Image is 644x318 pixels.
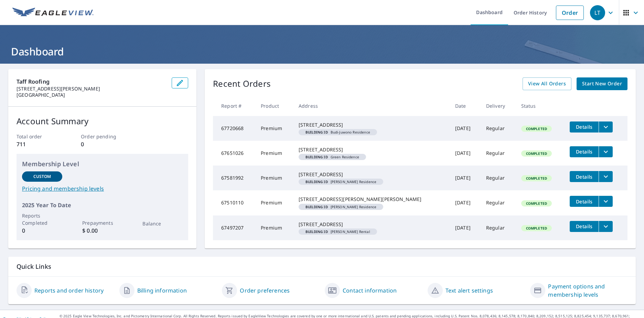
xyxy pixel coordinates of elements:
button: filesDropdownBtn-67497207 [599,221,613,232]
button: filesDropdownBtn-67510110 [599,196,613,207]
div: [STREET_ADDRESS][PERSON_NAME][PERSON_NAME] [299,196,444,203]
th: Date [450,96,481,116]
div: [STREET_ADDRESS] [299,121,444,128]
span: Details [574,173,594,180]
a: Reports and order history [34,286,104,295]
em: Building ID [305,155,328,159]
p: Account Summary [17,115,188,127]
th: Status [516,96,565,116]
p: [GEOGRAPHIC_DATA] [17,92,166,98]
td: 67720668 [213,116,255,141]
span: Details [574,198,594,205]
em: Building ID [305,130,328,134]
a: Text alert settings [446,286,493,295]
span: Green Residence [301,155,363,159]
p: [STREET_ADDRESS][PERSON_NAME] [17,86,166,92]
td: Premium [255,215,293,240]
span: Completed [522,176,551,181]
th: Product [255,96,293,116]
h1: Dashboard [8,44,636,59]
span: Start New Order [582,79,622,88]
button: detailsBtn-67720668 [570,121,599,132]
span: Details [574,124,594,130]
button: filesDropdownBtn-67581992 [599,171,613,182]
td: 67510110 [213,190,255,215]
td: Regular [481,141,516,166]
span: [PERSON_NAME] Rental [301,230,374,233]
span: Completed [522,126,551,131]
td: Regular [481,190,516,215]
td: [DATE] [450,215,481,240]
em: Building ID [305,230,328,233]
p: 0 [81,140,124,148]
span: Budi-Juwono Residence [301,130,374,134]
th: Address [293,96,450,116]
div: LT [590,5,605,20]
p: Recent Orders [213,77,271,90]
button: detailsBtn-67510110 [570,196,599,207]
td: [DATE] [450,166,481,190]
div: [STREET_ADDRESS] [299,146,444,153]
th: Delivery [481,96,516,116]
th: Report # [213,96,255,116]
td: [DATE] [450,190,481,215]
p: 711 [17,140,60,148]
a: Order preferences [240,286,290,295]
span: Completed [522,226,551,231]
button: detailsBtn-67651026 [570,146,599,157]
td: Regular [481,215,516,240]
span: [PERSON_NAME] Residence [301,205,380,209]
em: Building ID [305,180,328,183]
span: Details [574,148,594,155]
td: Regular [481,116,516,141]
td: Regular [481,166,516,190]
span: [PERSON_NAME] Residence [301,180,380,183]
a: View All Orders [523,77,571,90]
td: [DATE] [450,116,481,141]
button: detailsBtn-67581992 [570,171,599,182]
p: Prepayments [82,219,122,226]
td: [DATE] [450,141,481,166]
p: Total order [17,133,60,140]
p: $ 0.00 [82,226,122,235]
td: Premium [255,116,293,141]
td: Premium [255,190,293,215]
p: Quick Links [17,262,627,271]
a: Billing information [137,286,187,295]
span: View All Orders [528,79,566,88]
td: 67497207 [213,215,255,240]
em: Building ID [305,205,328,209]
td: 67581992 [213,166,255,190]
div: [STREET_ADDRESS] [299,221,444,228]
button: filesDropdownBtn-67720668 [599,121,613,132]
p: Reports Completed [22,212,62,226]
span: Details [574,223,594,230]
p: 0 [22,226,62,235]
span: Completed [522,151,551,156]
a: Payment options and membership levels [548,282,627,299]
p: Custom [33,173,51,180]
img: EV Logo [12,8,94,18]
td: Premium [255,166,293,190]
p: Taff Roofing [17,77,166,86]
div: [STREET_ADDRESS] [299,171,444,178]
p: Membership Level [22,159,183,169]
p: 2025 Year To Date [22,201,183,209]
button: detailsBtn-67497207 [570,221,599,232]
p: Order pending [81,133,124,140]
a: Start New Order [577,77,627,90]
a: Order [556,6,584,20]
td: 67651026 [213,141,255,166]
a: Contact information [343,286,397,295]
a: Pricing and membership levels [22,184,183,193]
button: filesDropdownBtn-67651026 [599,146,613,157]
td: Premium [255,141,293,166]
p: Balance [142,220,183,227]
span: Completed [522,201,551,206]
